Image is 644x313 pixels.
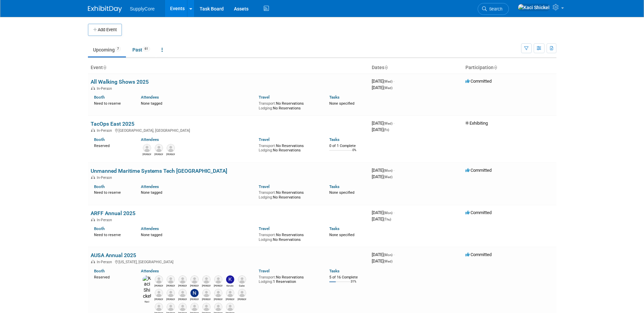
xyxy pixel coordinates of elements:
a: Booth [94,95,105,100]
span: None specified [329,233,354,237]
img: Gabe Harvey [238,275,246,284]
span: [DATE] [372,121,394,126]
div: None tagged [141,189,254,195]
span: In-Person [97,260,114,264]
div: Reserved [94,274,131,280]
button: Add Event [88,24,122,36]
a: Tasks [329,184,339,189]
a: Travel [259,269,270,273]
img: In-Person Event [91,175,95,179]
a: Sort by Event Name [103,65,106,70]
a: Booth [94,269,105,273]
span: (Mon) [384,211,392,215]
span: [DATE] [372,216,391,222]
img: John Pepas [238,289,246,297]
a: Search [478,3,509,15]
td: 31% [351,280,356,289]
a: Upcoming7 [88,43,126,56]
div: Need to reserve [94,189,131,195]
span: Transport: [259,144,276,148]
img: Kaci Shickel [518,4,550,11]
img: Randy Tice [190,303,199,311]
img: Shannon Bauers [179,275,187,284]
th: Participation [463,62,556,74]
div: Scott Kever [166,297,175,301]
span: [DATE] [372,127,389,132]
div: Shannon Bauers [178,284,187,288]
div: None tagged [141,100,254,106]
span: Committed [465,252,492,257]
a: Attendees [141,137,159,142]
img: Doug DeVoe [226,289,234,297]
span: (Mon) [384,253,392,257]
span: (Mon) [384,169,392,172]
img: Rebecca Curry [202,275,210,284]
span: (Fri) [384,128,389,132]
a: Tasks [329,226,339,231]
div: Anthony Colotti [190,284,199,288]
img: Scott Kever [167,289,175,297]
span: Lodging: [259,195,273,200]
img: In-Person Event [91,260,95,263]
span: Transport: [259,275,276,279]
div: Gabe Harvey [238,284,246,288]
span: [DATE] [372,174,392,179]
img: Andre Balka [155,275,163,284]
a: TacOps East 2025 [91,121,134,127]
span: - [393,168,394,173]
img: Michael Nishimura [202,289,210,297]
span: 7 [115,46,121,51]
span: (Thu) [384,217,391,221]
div: Need to reserve [94,231,131,237]
img: In-Person Event [91,128,95,132]
div: Michael Nishimura [143,152,151,156]
div: No Reservations No Reservations [259,231,319,242]
img: Rebecca Curry [155,144,163,152]
div: Jeff Leemon [166,152,175,156]
div: No Reservations No Reservations [259,189,319,200]
a: Travel [259,95,270,100]
span: [DATE] [372,168,394,173]
span: (Wed) [384,259,392,263]
div: None tagged [141,231,254,237]
span: [DATE] [372,85,392,90]
span: [DATE] [372,79,394,84]
a: Travel [259,184,270,189]
div: Kaci Shickel [143,299,151,304]
span: [DATE] [372,210,394,215]
a: AUSA Annual 2025 [91,252,136,258]
img: Jeff Leemon [167,144,175,152]
td: 0% [352,148,356,158]
span: None specified [329,101,354,106]
a: Sort by Start Date [384,65,388,70]
a: Attendees [141,95,159,100]
img: Kaci Shickel [143,275,151,299]
span: - [393,210,394,215]
img: Jon Marcelono [179,289,187,297]
div: [US_STATE], [GEOGRAPHIC_DATA] [91,259,366,264]
img: Kenzie Green [226,275,234,284]
a: Unmanned Maritime Systems Tech [GEOGRAPHIC_DATA] [91,168,227,174]
div: Andre Balka [154,284,163,288]
a: Attendees [141,226,159,231]
img: In-Person Event [91,218,95,221]
img: Michael Nishimura [143,144,151,152]
a: Past61 [127,43,155,56]
div: Ashley Slabaugh [214,297,222,301]
img: Mike Jester [155,289,163,297]
div: Nellie Miller [190,297,199,301]
div: Michael Nishimura [202,297,210,301]
div: 5 of 16 Complete [329,275,366,280]
th: Event [88,62,369,74]
img: Nellie Miller [190,289,199,297]
img: Erika Richardson [155,303,163,311]
div: Need to reserve [94,100,131,106]
span: None specified [329,190,354,195]
img: Bob Saiz [167,303,175,311]
span: Transport: [259,190,276,195]
span: In-Person [97,175,114,180]
img: ExhibitDay [88,6,122,13]
span: Committed [465,210,492,215]
span: Lodging: [259,148,273,152]
div: Brian Easley [214,284,222,288]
